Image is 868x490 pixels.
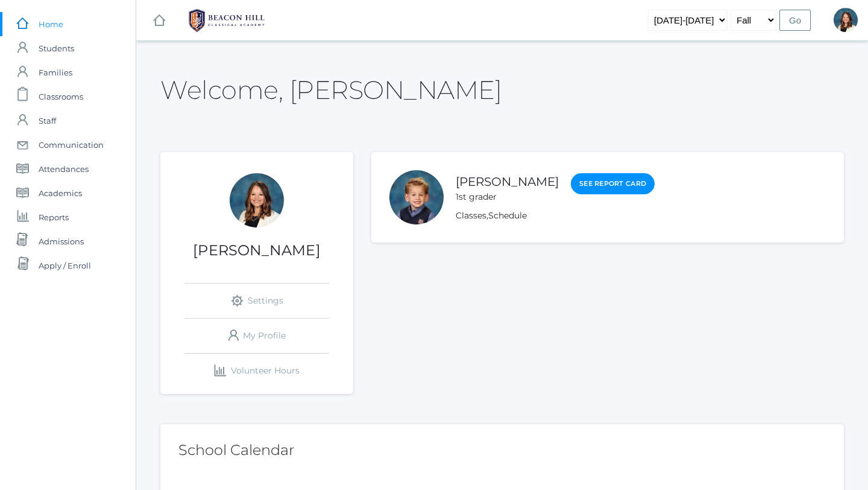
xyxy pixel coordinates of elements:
[184,354,329,388] a: Volunteer Hours
[230,173,284,227] div: Teresa Deutsch
[834,8,858,32] div: Teresa Deutsch
[39,109,56,133] span: Staff
[389,170,444,224] div: Nolan Alstot
[39,36,74,60] span: Students
[160,76,502,104] h2: Welcome, [PERSON_NAME]
[181,5,272,36] img: 1_BHCALogos-05.png
[39,60,72,84] span: Families
[39,133,104,157] span: Communication
[456,174,559,189] a: [PERSON_NAME]
[39,157,89,181] span: Attendances
[178,442,826,458] h2: School Calendar
[184,319,329,353] a: My Profile
[184,284,329,318] a: Settings
[456,210,486,221] a: Classes
[456,209,655,222] div: ,
[488,210,527,221] a: Schedule
[160,243,353,258] h1: [PERSON_NAME]
[39,253,91,278] span: Apply / Enroll
[571,173,655,194] a: See Report Card
[39,84,83,109] span: Classrooms
[39,229,84,253] span: Admissions
[456,191,559,203] div: 1st grader
[779,10,811,31] input: Go
[39,205,69,229] span: Reports
[39,12,63,36] span: Home
[39,181,82,205] span: Academics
